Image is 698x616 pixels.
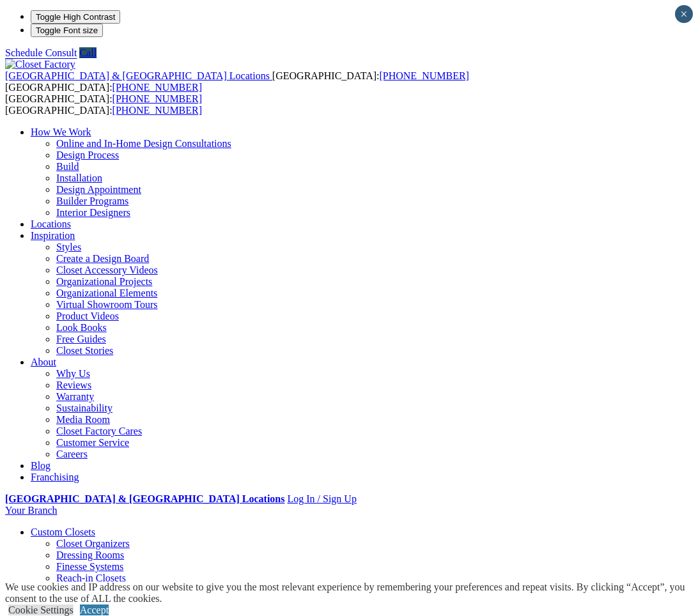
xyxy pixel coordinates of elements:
button: Close [675,5,693,23]
a: [PHONE_NUMBER] [112,93,202,104]
a: Organizational Projects [56,276,152,287]
a: Inspiration [31,230,75,241]
a: Custom Closets [31,527,95,537]
a: Customer Service [56,437,129,448]
a: Product Videos [56,311,119,321]
a: Create a Design Board [56,253,149,264]
a: About [31,357,56,367]
a: Design Process [56,150,119,160]
a: Dressing Rooms [56,550,124,560]
a: Look Books [56,322,107,333]
a: Free Guides [56,334,106,344]
a: Organizational Elements [56,288,157,298]
a: Log In / Sign Up [287,493,356,504]
a: [PHONE_NUMBER] [112,105,202,116]
a: Blog [31,460,50,471]
a: Virtual Showroom Tours [56,299,158,310]
img: Closet Factory [5,59,75,70]
a: Online and In-Home Design Consultations [56,138,231,149]
a: [PHONE_NUMBER] [379,70,469,81]
a: Warranty [56,391,94,402]
a: [GEOGRAPHIC_DATA] & [GEOGRAPHIC_DATA] Locations [5,70,272,81]
a: Interior Designers [56,207,130,218]
a: Locations [31,219,71,229]
a: How We Work [31,127,91,137]
a: Your Branch [5,505,57,516]
a: Closet Factory Cares [56,426,142,436]
a: Reach-in Closets [56,573,126,583]
a: Finesse Systems [56,561,123,572]
a: Call [79,47,97,58]
a: [PHONE_NUMBER] [112,82,202,93]
a: Media Room [56,414,110,425]
a: Installation [56,173,102,183]
a: Reviews [56,380,91,390]
span: Toggle Font size [36,26,98,35]
a: Careers [56,449,88,459]
span: Toggle High Contrast [36,12,115,22]
a: Schedule Consult [5,47,77,58]
a: Franchising [31,472,79,482]
a: Design Appointment [56,184,141,195]
span: [GEOGRAPHIC_DATA] & [GEOGRAPHIC_DATA] Locations [5,70,270,81]
a: Closet Stories [56,345,113,356]
a: Sustainability [56,403,112,413]
a: Closet Organizers [56,538,130,549]
a: Accept [80,604,109,615]
a: [GEOGRAPHIC_DATA] & [GEOGRAPHIC_DATA] Locations [5,493,284,504]
div: We use cookies and IP address on our website to give you the most relevant experience by remember... [5,581,698,604]
span: [GEOGRAPHIC_DATA]: [GEOGRAPHIC_DATA]: [5,93,202,116]
button: Toggle High Contrast [31,10,120,24]
a: Styles [56,242,81,252]
a: Why Us [56,368,90,379]
a: Build [56,161,79,172]
button: Toggle Font size [31,24,103,37]
a: Builder Programs [56,196,128,206]
a: Cookie Settings [8,604,74,615]
span: [GEOGRAPHIC_DATA]: [GEOGRAPHIC_DATA]: [5,70,469,93]
a: Closet Accessory Videos [56,265,158,275]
